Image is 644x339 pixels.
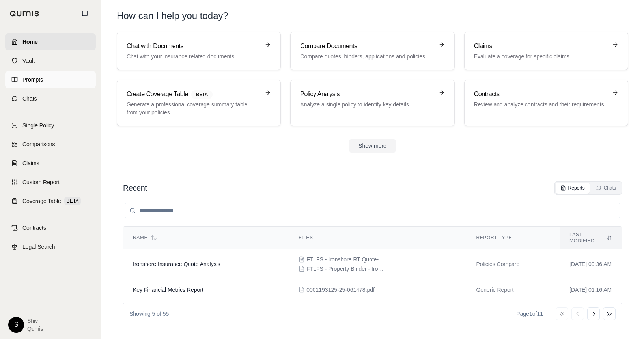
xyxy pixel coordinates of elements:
[464,80,628,126] a: ContractsReview and analyze contracts and their requirements
[8,317,24,333] div: S
[123,183,147,194] h2: Recent
[5,219,96,237] a: Contracts
[290,80,454,126] a: Policy AnalysisAnalyze a single policy to identify key details
[5,33,96,50] a: Home
[5,90,96,107] a: Chats
[78,7,91,20] button: Collapse sidebar
[5,173,96,191] a: Custom Report
[569,231,612,244] div: Last modified
[556,183,590,194] button: Reports
[5,238,96,255] a: Legal Search
[117,9,228,22] h1: How can I help you today?
[133,235,280,241] div: Name
[22,140,55,148] span: Comparisons
[22,95,37,102] span: Chats
[474,41,607,51] h3: Claims
[127,101,260,116] p: Generate a professional coverage summary table from your policies.
[5,136,96,153] a: Comparisons
[129,310,169,318] p: Showing 5 of 55
[27,325,43,333] span: Qumis
[127,89,260,99] h3: Create Coverage Table
[289,227,467,249] th: Files
[22,224,46,232] span: Contracts
[300,89,433,99] h3: Policy Analysis
[474,101,607,108] p: Review and analyze contracts and their requirements
[133,287,203,293] span: Key Financial Metrics Report
[464,32,628,70] a: ClaimsEvaluate a coverage for specific claims
[560,249,622,279] td: [DATE] 09:36 AM
[5,71,96,88] a: Prompts
[306,255,385,263] span: FTLFS - Ironshore RT Quote-1.pdf
[306,265,385,273] span: FTLFS - Property Binder - Ironshore ($2.5M po $25M Primary)-1.pdf
[191,90,213,99] span: BETA
[300,101,433,108] p: Analyze a single policy to identify key details
[467,227,560,249] th: Report Type
[127,52,260,60] p: Chat with your insurance related documents
[306,286,375,294] span: 0001193125-25-061478.pdf
[560,279,622,300] td: [DATE] 01:16 AM
[22,121,54,129] span: Single Policy
[22,243,55,251] span: Legal Search
[5,155,96,172] a: Claims
[22,76,43,84] span: Prompts
[22,38,38,46] span: Home
[560,185,585,191] div: Reports
[467,279,560,300] td: Generic Report
[560,300,622,331] td: [DATE] 10:57 PM
[117,80,281,126] a: Create Coverage TableBETAGenerate a professional coverage summary table from your policies.
[5,52,96,69] a: Vault
[290,32,454,70] a: Compare DocumentsCompare quotes, binders, applications and policies
[22,57,35,65] span: Vault
[117,32,281,70] a: Chat with DocumentsChat with your insurance related documents
[22,178,60,186] span: Custom Report
[127,41,260,51] h3: Chat with Documents
[516,310,543,318] div: Page 1 of 11
[591,183,621,194] button: Chats
[64,197,81,205] span: BETA
[22,197,61,205] span: Coverage Table
[467,249,560,279] td: Policies Compare
[474,89,607,99] h3: Contracts
[27,317,43,325] span: Shiv
[467,300,560,331] td: Policies Compare
[5,117,96,134] a: Single Policy
[133,261,220,267] span: Ironshore Insurance Quote Analysis
[22,159,39,167] span: Claims
[5,192,96,210] a: Coverage TableBETA
[300,52,433,60] p: Compare quotes, binders, applications and policies
[10,11,39,17] img: Qumis Logo
[300,41,433,51] h3: Compare Documents
[596,185,616,191] div: Chats
[349,139,396,153] button: Show more
[474,52,607,60] p: Evaluate a coverage for specific claims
